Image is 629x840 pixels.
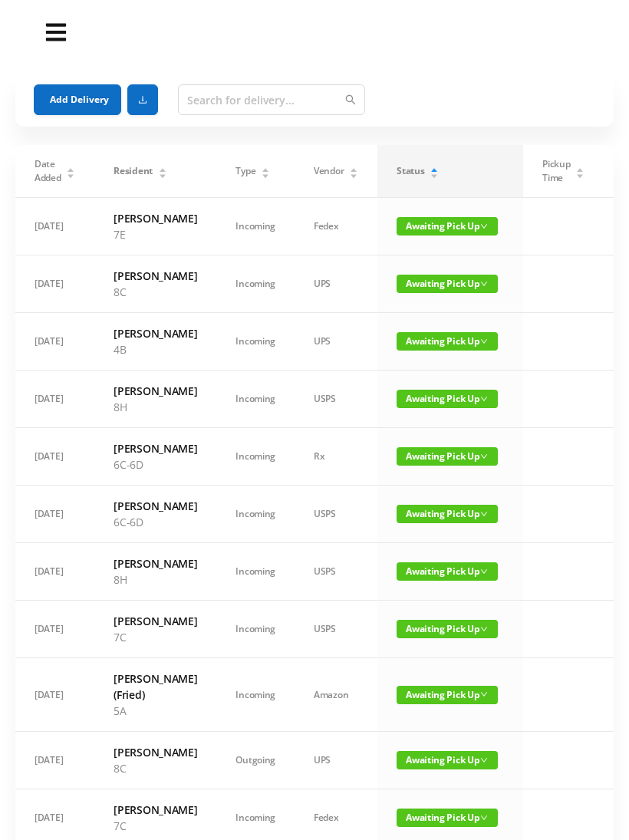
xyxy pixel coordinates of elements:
i: icon: caret-up [262,166,270,170]
i: icon: caret-up [158,166,166,170]
span: Status [397,164,424,178]
span: Awaiting Pick Up [397,562,498,581]
td: USPS [295,486,377,543]
h6: [PERSON_NAME] [114,383,197,399]
i: icon: down [480,625,488,633]
h6: [PERSON_NAME] [114,555,197,572]
div: Sort [349,166,358,175]
p: 8C [114,284,197,300]
td: [DATE] [15,732,94,789]
input: Search for delivery... [178,84,365,115]
p: 6C-6D [114,514,197,530]
i: icon: caret-down [67,172,75,176]
span: Awaiting Pick Up [397,332,498,351]
span: Awaiting Pick Up [397,505,498,523]
i: icon: caret-down [576,172,585,176]
td: UPS [295,255,377,313]
td: Incoming [216,371,295,428]
button: Add Delivery [34,84,121,115]
h6: [PERSON_NAME] [114,613,197,629]
div: Sort [575,166,585,175]
i: icon: caret-up [576,166,585,170]
i: icon: caret-up [350,166,358,170]
i: icon: down [480,756,488,764]
i: icon: down [480,453,488,460]
i: icon: down [480,395,488,403]
td: Incoming [216,428,295,486]
i: icon: caret-down [158,172,166,176]
td: USPS [295,543,377,601]
div: Sort [66,166,75,175]
h6: [PERSON_NAME] [114,440,197,456]
h6: [PERSON_NAME] [114,325,197,341]
p: 5A [114,703,197,719]
span: Pickup Time [542,157,570,185]
p: 6C-6D [114,456,197,473]
td: [DATE] [15,255,94,313]
p: 8H [114,399,197,415]
span: Awaiting Pick Up [397,686,498,704]
p: 8H [114,572,197,588]
td: UPS [295,313,377,371]
td: Fedex [295,198,377,255]
p: 7C [114,818,197,834]
i: icon: caret-down [262,172,270,176]
p: 7E [114,226,197,242]
td: Incoming [216,198,295,255]
i: icon: down [480,338,488,345]
td: Incoming [216,255,295,313]
td: Incoming [216,543,295,601]
td: [DATE] [15,601,94,658]
i: icon: down [480,568,488,575]
i: icon: down [480,222,488,230]
p: 8C [114,760,197,776]
i: icon: down [480,510,488,518]
button: icon: download [127,84,158,115]
td: [DATE] [15,313,94,371]
td: UPS [295,732,377,789]
span: Awaiting Pick Up [397,217,498,236]
td: USPS [295,371,377,428]
td: Incoming [216,486,295,543]
i: icon: caret-down [430,172,439,176]
span: Awaiting Pick Up [397,751,498,769]
span: Awaiting Pick Up [397,620,498,638]
span: Awaiting Pick Up [397,275,498,293]
div: Sort [430,166,439,175]
span: Awaiting Pick Up [397,447,498,466]
h6: [PERSON_NAME] (Fried) [114,670,197,703]
i: icon: caret-up [67,166,75,170]
h6: [PERSON_NAME] [114,802,197,818]
div: Sort [158,166,167,175]
span: Date Added [35,157,61,185]
i: icon: caret-up [430,166,439,170]
i: icon: down [480,690,488,698]
td: [DATE] [15,428,94,486]
span: Type [235,164,255,178]
td: [DATE] [15,371,94,428]
h6: [PERSON_NAME] [114,744,197,760]
td: [DATE] [15,486,94,543]
h6: [PERSON_NAME] [114,498,197,514]
td: USPS [295,601,377,658]
span: Vendor [314,164,344,178]
td: Incoming [216,601,295,658]
td: [DATE] [15,198,94,255]
td: Incoming [216,658,295,732]
td: Rx [295,428,377,486]
h6: [PERSON_NAME] [114,210,197,226]
h6: [PERSON_NAME] [114,268,197,284]
p: 4B [114,341,197,357]
span: Awaiting Pick Up [397,390,498,408]
i: icon: caret-down [350,172,358,176]
td: Outgoing [216,732,295,789]
p: 7C [114,629,197,645]
td: [DATE] [15,658,94,732]
span: Awaiting Pick Up [397,809,498,827]
td: [DATE] [15,543,94,601]
i: icon: search [345,94,356,105]
span: Resident [114,164,153,178]
i: icon: down [480,280,488,288]
i: icon: down [480,814,488,822]
div: Sort [261,166,270,175]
